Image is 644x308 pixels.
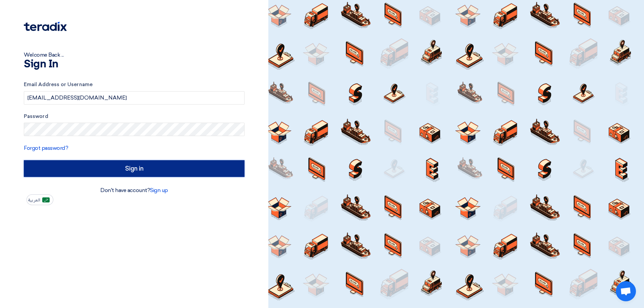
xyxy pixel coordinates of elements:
label: Email Address or Username [24,81,245,88]
input: Enter your business email or username [24,91,245,105]
input: Sign in [24,160,245,177]
a: Forgot password? [24,145,68,151]
label: Password [24,113,245,120]
div: Welcome Back ... [24,51,245,59]
a: Sign up [150,187,168,193]
h1: Sign In [24,59,245,70]
img: Teradix logo [24,22,67,31]
img: ar-AR.png [42,197,50,202]
div: Don't have account? [24,186,245,194]
div: Open chat [616,281,636,301]
button: العربية [26,194,53,205]
span: العربية [28,198,40,202]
